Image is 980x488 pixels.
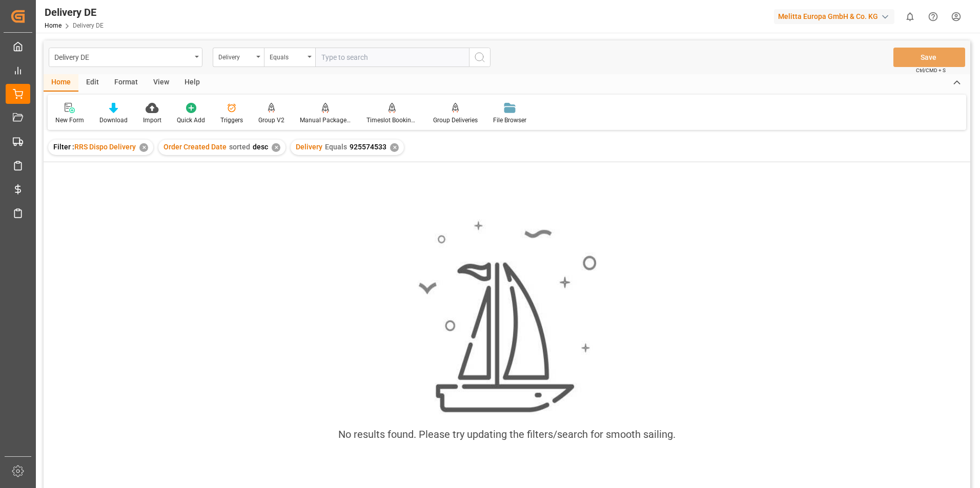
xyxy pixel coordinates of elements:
div: ✕ [390,143,399,152]
span: Order Created Date [164,143,227,151]
span: Delivery [296,143,322,151]
div: Melitta Europa GmbH & Co. KG [774,9,894,24]
a: Home [45,22,62,29]
button: Melitta Europa GmbH & Co. KG [774,7,899,26]
span: Ctrl/CMD + S [916,66,946,74]
div: Home [44,74,78,92]
span: Equals [325,143,347,151]
button: open menu [213,48,264,67]
div: File Browser [493,116,526,125]
span: sorted [229,143,250,151]
div: Format [107,74,146,92]
div: Triggers [220,116,243,125]
img: smooth_sailing.jpeg [417,219,597,415]
div: Delivery DE [54,50,191,63]
div: ✕ [139,143,148,152]
div: Quick Add [177,116,205,125]
div: Delivery DE [45,5,104,20]
button: open menu [264,48,315,67]
div: Delivery [218,50,253,62]
div: Group V2 [258,116,284,125]
div: View [146,74,177,92]
span: desc [253,143,268,151]
div: Equals [270,50,304,62]
div: Download [99,116,128,125]
div: Timeslot Booking Report [366,116,418,125]
button: open menu [49,48,202,67]
div: New Form [55,116,84,125]
div: No results found. Please try updating the filters/search for smooth sailing. [338,427,676,442]
button: Help Center [922,5,945,28]
input: Type to search [315,48,469,67]
button: Save [893,48,965,67]
div: Group Deliveries [433,116,478,125]
div: Help [177,74,208,92]
div: ✕ [272,143,280,152]
span: RRS Dispo Delivery [74,143,136,151]
button: search button [469,48,491,67]
button: show 0 new notifications [899,5,922,28]
div: Manual Package TypeDetermination [300,116,351,125]
span: Filter : [53,143,74,151]
span: 925574533 [350,143,386,151]
div: Import [143,116,161,125]
div: Edit [78,74,107,92]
